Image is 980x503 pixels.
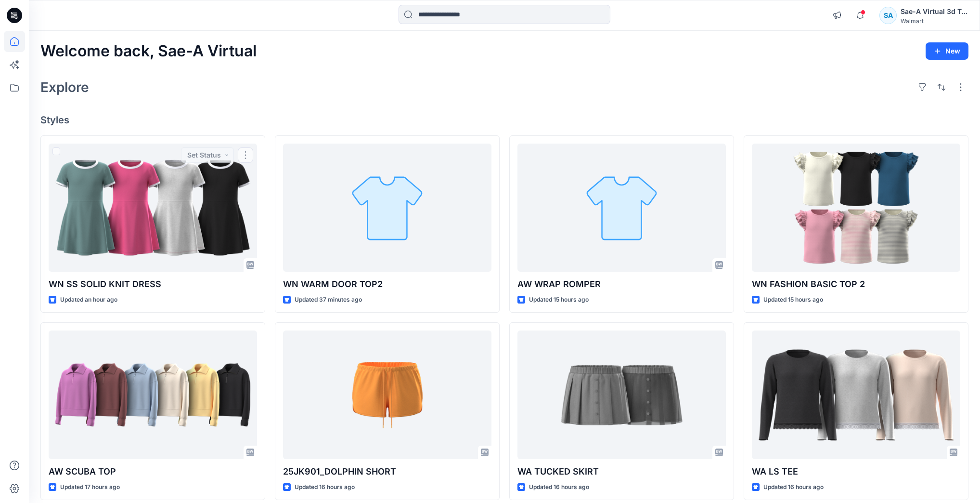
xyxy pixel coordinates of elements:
[517,331,726,459] a: WA TUCKED SKIRT
[283,331,491,459] a: 25JK901_DOLPHIN SHORT
[752,331,960,459] a: WA LS TEE
[295,295,362,305] p: Updated 37 minutes ago
[40,114,968,126] h4: Styles
[49,278,257,291] p: WN SS SOLID KNIT DRESS
[283,144,491,272] a: WN WARM DOOR TOP2
[879,7,897,24] div: SA
[901,6,968,17] div: Sae-A Virtual 3d Team
[763,295,823,305] p: Updated 15 hours ago
[763,482,824,492] p: Updated 16 hours ago
[295,482,355,492] p: Updated 16 hours ago
[517,465,726,478] p: WA TUCKED SKIRT
[40,42,257,60] h2: Welcome back, Sae-A Virtual
[60,295,117,305] p: Updated an hour ago
[40,79,89,95] h2: Explore
[517,278,726,291] p: AW WRAP ROMPER
[49,465,257,478] p: AW SCUBA TOP
[529,482,589,492] p: Updated 16 hours ago
[283,465,491,478] p: 25JK901_DOLPHIN SHORT
[283,278,491,291] p: WN WARM DOOR TOP2
[517,144,726,272] a: AW WRAP ROMPER
[49,144,257,272] a: WN SS SOLID KNIT DRESS
[901,17,968,25] div: Walmart
[752,465,960,478] p: WA LS TEE
[529,295,589,305] p: Updated 15 hours ago
[60,482,120,492] p: Updated 17 hours ago
[926,42,968,60] button: New
[752,278,960,291] p: WN FASHION BASIC TOP 2
[49,331,257,459] a: AW SCUBA TOP
[752,144,960,272] a: WN FASHION BASIC TOP 2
